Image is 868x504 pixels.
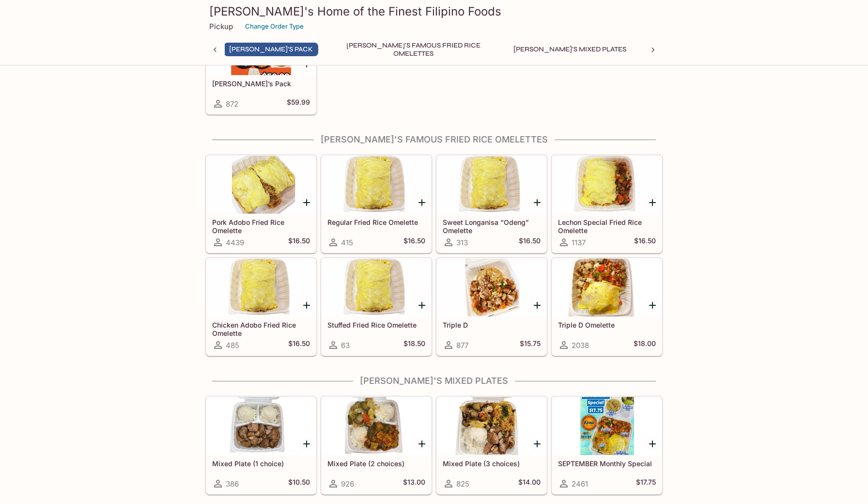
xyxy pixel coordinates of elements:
[322,258,431,316] div: Stuffed Fried Rice Omelette
[327,459,425,468] h5: Mixed Plate (2 choices)
[288,236,310,248] h5: $16.50
[634,339,656,351] h5: $18.00
[322,156,431,214] div: Regular Fried Rice Omelette
[558,321,656,329] h5: Triple D Omelette
[326,43,500,56] button: [PERSON_NAME]'s Famous Fried Rice Omelettes
[300,438,312,450] button: Add Mixed Plate (1 choice)
[572,341,589,350] span: 2038
[572,479,588,488] span: 2461
[300,299,312,311] button: Add Chicken Adobo Fried Rice Omelette
[288,478,310,489] h5: $10.50
[436,396,547,494] a: Mixed Plate (3 choices)825$14.00
[403,478,425,489] h5: $13.00
[416,196,428,208] button: Add Regular Fried Rice Omelette
[206,397,316,455] div: Mixed Plate (1 choice)
[437,156,546,214] div: Sweet Longanisa “Odeng” Omelette
[646,299,658,311] button: Add Triple D Omelette
[206,258,316,356] a: Chicken Adobo Fried Rice Omelette485$16.50
[322,397,431,455] div: Mixed Plate (2 choices)
[518,478,541,489] h5: $14.00
[531,299,543,311] button: Add Triple D
[226,341,239,350] span: 485
[321,396,432,494] a: Mixed Plate (2 choices)926$13.00
[321,155,432,253] a: Regular Fried Rice Omelette415$16.50
[443,459,541,468] h5: Mixed Plate (3 choices)
[209,22,233,31] p: Pickup
[443,218,541,234] h5: Sweet Longanisa “Odeng” Omelette
[206,258,316,316] div: Chicken Adobo Fried Rice Omelette
[205,376,663,386] h4: [PERSON_NAME]'s Mixed Plates
[212,459,310,468] h5: Mixed Plate (1 choice)
[531,438,543,450] button: Add Mixed Plate (3 choices)
[212,218,310,234] h5: Pork Adobo Fried Rice Omelette
[520,339,541,351] h5: $15.75
[552,258,662,316] div: Triple D Omelette
[341,341,350,350] span: 63
[552,156,662,214] div: Lechon Special Fried Rice Omelette
[437,258,546,316] div: Triple D
[403,236,425,248] h5: $16.50
[206,17,316,75] div: Elena’s Pack
[327,218,425,226] h5: Regular Fried Rice Omelette
[300,196,312,208] button: Add Pork Adobo Fried Rice Omelette
[206,156,316,214] div: Pork Adobo Fried Rice Omelette
[552,258,662,356] a: Triple D Omelette2038$18.00
[206,155,316,253] a: Pork Adobo Fried Rice Omelette4439$16.50
[226,479,239,488] span: 386
[416,299,428,311] button: Add Stuffed Fried Rice Omelette
[558,218,656,234] h5: Lechon Special Fried Rice Omelette
[403,339,425,351] h5: $18.50
[327,321,425,329] h5: Stuffed Fried Rice Omelette
[634,236,656,248] h5: $16.50
[226,238,244,247] span: 4439
[646,438,658,450] button: Add SEPTEMBER Monthly Special
[552,155,662,253] a: Lechon Special Fried Rice Omelette1137$16.50
[341,479,354,488] span: 926
[437,397,546,455] div: Mixed Plate (3 choices)
[321,258,432,356] a: Stuffed Fried Rice Omelette63$18.50
[212,79,310,88] h5: [PERSON_NAME]’s Pack
[531,196,543,208] button: Add Sweet Longanisa “Odeng” Omelette
[436,155,547,253] a: Sweet Longanisa “Odeng” Omelette313$16.50
[456,238,468,247] span: 313
[508,43,632,56] button: [PERSON_NAME]'s Mixed Plates
[241,19,308,34] button: Change Order Type
[226,99,238,109] span: 872
[456,479,469,488] span: 825
[639,43,777,56] button: Ala Carte Favorite Filipino Dishes
[636,478,656,489] h5: $17.75
[224,43,318,56] button: [PERSON_NAME]'s Pack
[552,396,662,494] a: SEPTEMBER Monthly Special2461$17.75
[456,341,468,350] span: 877
[287,98,310,110] h5: $59.99
[206,396,316,494] a: Mixed Plate (1 choice)386$10.50
[288,339,310,351] h5: $16.50
[212,321,310,337] h5: Chicken Adobo Fried Rice Omelette
[519,236,541,248] h5: $16.50
[558,459,656,468] h5: SEPTEMBER Monthly Special
[552,397,662,455] div: SEPTEMBER Monthly Special
[209,4,659,19] h3: [PERSON_NAME]'s Home of the Finest Filipino Foods
[443,321,541,329] h5: Triple D
[341,238,353,247] span: 415
[572,238,586,247] span: 1137
[205,134,663,145] h4: [PERSON_NAME]'s Famous Fried Rice Omelettes
[646,196,658,208] button: Add Lechon Special Fried Rice Omelette
[416,438,428,450] button: Add Mixed Plate (2 choices)
[206,16,316,114] a: [PERSON_NAME]’s Pack872$59.99
[436,258,547,356] a: Triple D877$15.75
